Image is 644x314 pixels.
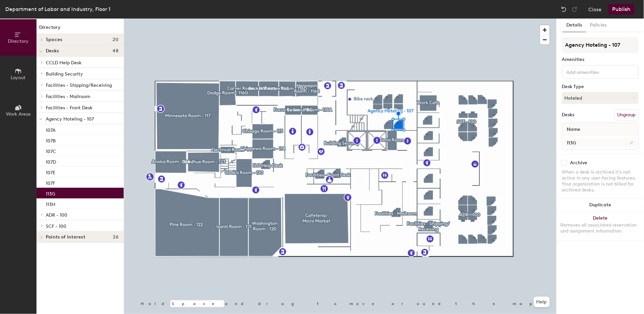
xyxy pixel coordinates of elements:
[557,212,644,241] button: DeleteRemoves all associated reservation and assignment information
[562,92,639,104] button: Hoteled
[562,169,639,193] div: When a desk is archived it's not active in any user-facing features. Your organization is not bil...
[113,235,118,240] span: 26
[46,200,55,207] p: 113H
[8,38,29,44] span: Directory
[562,84,639,89] div: Desk Type
[46,212,67,218] span: ADR - 100
[46,71,83,77] span: Building Security
[608,4,635,15] button: Publish
[564,124,584,135] span: Name
[46,116,94,122] span: Agency Hoteling - 107
[589,4,602,15] button: Close
[557,198,644,212] button: Duplicate
[570,160,588,166] div: Archive
[11,75,26,80] span: Layout
[614,109,639,121] button: Ungroup
[46,168,55,176] p: 107E
[46,136,56,144] p: 107B
[46,48,59,54] span: Desks
[562,57,639,62] div: Amenities
[112,48,118,54] span: 48
[46,60,82,66] span: CCLD Help Desk
[563,19,586,32] button: Details
[586,19,611,32] button: Policies
[6,111,31,117] span: Work Areas
[46,235,85,240] span: Points of interest
[571,6,578,13] img: Redo
[561,6,567,13] img: Undo
[46,179,55,186] p: 107F
[36,24,124,34] h1: Directory
[46,157,56,165] p: 107D
[46,82,112,88] span: Facilities - Shipping/Receiving
[561,222,640,234] div: Removes all associated reservation and assignment information
[46,126,55,133] p: 107A
[46,105,93,111] span: Facilities - Front Desk
[46,37,62,42] span: Spaces
[564,138,637,147] input: Unnamed desk
[46,189,55,197] p: 113G
[112,37,118,42] span: 20
[46,147,56,154] p: 107C
[46,224,66,229] span: SCF - 100
[46,94,90,99] span: Facilities - Mailroom
[534,297,550,307] button: Help
[562,112,575,118] div: Desks
[565,68,625,76] input: Add amenities
[5,5,110,13] div: Department of Labor and Industry, Floor 1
